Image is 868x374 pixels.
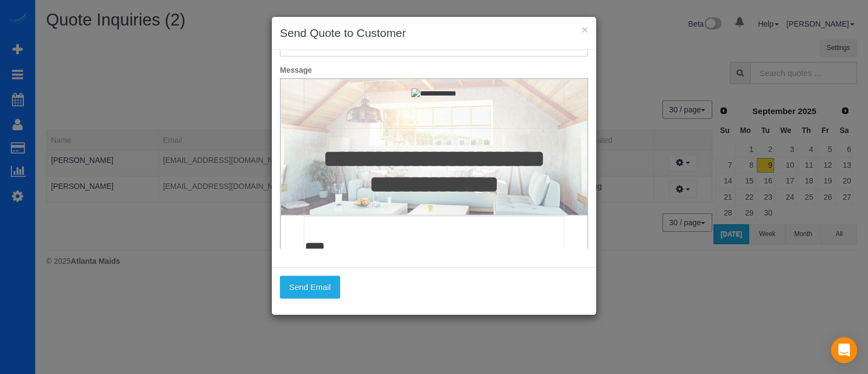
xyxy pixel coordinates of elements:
[280,79,588,248] iframe: Rich Text Editor, editor2
[272,65,596,75] label: Message
[280,276,340,299] button: Send Email
[582,24,588,35] button: ×
[831,337,857,363] div: Open Intercom Messenger
[280,25,588,41] h3: Send Quote to Customer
